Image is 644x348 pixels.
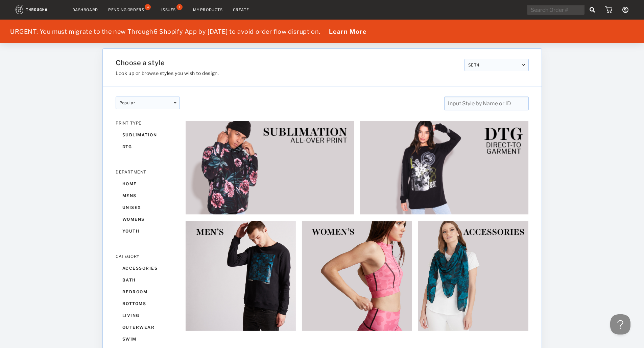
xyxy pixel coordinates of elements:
[464,59,528,71] div: SET4
[185,121,354,215] img: 6ec95eaf-68e2-44b2-82ac-2cbc46e75c33.jpg
[16,5,62,14] img: logo.1c10ca64.svg
[360,121,529,215] img: 2e253fe2-a06e-4c8d-8f72-5695abdd75b9.jpg
[116,310,180,321] div: living
[116,298,180,310] div: bottoms
[145,4,151,10] div: 4
[116,213,180,225] div: womens
[72,7,98,12] a: Dashboard
[116,274,180,286] div: bath
[527,5,585,15] input: Search Order #
[444,97,528,110] input: Input Style by Name or ID
[418,221,529,331] img: 1a4a84dd-fa74-4cbf-a7e7-fd3c0281d19c.jpg
[116,129,180,141] div: sublimation
[116,169,180,175] div: DEPARTMENT
[116,286,180,298] div: bedroom
[116,190,180,202] div: mens
[10,28,320,35] div: URGENT: You must migrate to the new Through6 Shopify App by [DATE] to avoid order flow disruption.
[116,178,180,190] div: home
[193,7,223,12] a: My Products
[233,7,249,12] a: Create
[329,28,367,35] a: Learn More
[161,7,183,13] a: Issues1
[116,262,180,274] div: accessories
[116,202,180,213] div: unisex
[116,321,180,333] div: outerwear
[116,70,459,76] h3: Look up or browse styles you wish to design.
[116,225,180,237] div: youth
[116,254,180,259] div: CATEGORY
[116,121,180,126] div: PRINT TYPE
[116,333,180,345] div: swim
[116,59,459,67] h1: Choose a style
[176,4,183,10] div: 1
[185,221,296,331] img: 0ffe952d-58dc-476c-8a0e-7eab160e7a7d.jpg
[108,7,151,13] a: Pending Orders4
[108,7,144,12] div: Pending Orders
[116,97,180,109] div: popular
[116,141,180,153] div: dtg
[610,314,630,334] iframe: Toggle Customer Support
[161,7,176,12] div: Issues
[605,6,612,13] img: icon_cart.dab5cea1.svg
[302,221,412,331] img: b885dc43-4427-4fb9-87dd-0f776fe79185.jpg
